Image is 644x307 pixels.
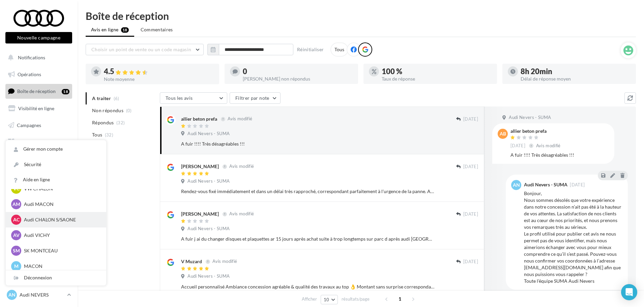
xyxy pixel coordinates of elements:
span: Médiathèque [17,139,45,145]
button: Choisir un point de vente ou un code magasin [86,44,204,55]
div: Bonjour, Nous sommes désolés que votre expérience dans notre concession n’ait pas été à la hauteu... [524,190,622,284]
span: Avis modifié [228,116,252,122]
span: [DATE] [463,211,478,217]
span: AV [13,232,20,239]
span: [DATE] [463,164,478,170]
span: ab [500,130,506,137]
span: [DATE] [463,259,478,265]
span: Audi Nevers - SUMA [187,226,230,232]
div: A fuir !!!! Très désagréables !!! [510,152,609,158]
a: Campagnes [4,118,74,132]
div: Audi Nevers - SUMA [524,182,567,187]
div: A fuir j ai du changer disques et plaquettes ar 15 jours après achat suite à trop longtemps sur p... [181,236,434,242]
p: SK MONTCEAU [24,247,98,254]
div: Accueil personnalisé Ambiance concession agréable & qualité des travaux au top 👌 Montant sans sur... [181,283,434,290]
span: Avis modifié [229,164,254,169]
span: 1 [394,294,405,304]
span: Audi Nevers - SUMA [187,131,230,137]
span: [DATE] [570,183,585,187]
a: Médiathèque [4,135,74,149]
span: M [14,263,19,270]
p: VW CHALON [24,185,98,192]
div: Taux de réponse [382,76,492,81]
span: [DATE] [463,116,478,122]
p: Audi CHALON S/SAONE [24,216,98,223]
span: (0) [126,108,132,113]
button: Notifications [4,51,71,65]
a: Aide en ligne [6,172,106,187]
span: Afficher [302,296,317,302]
div: V Muzard [181,258,202,265]
span: Audi Nevers - SUMA [187,273,230,279]
p: Audi MACON [24,201,98,208]
div: Open Intercom Messenger [621,284,637,300]
div: allier beton prefa [181,116,217,122]
span: Visibilité en ligne [18,105,54,111]
div: A fuir !!!! Très désagréables !!! [181,141,434,147]
button: 10 [321,295,338,304]
span: Avis modifié [536,143,561,148]
button: Tous les avis [160,92,227,104]
span: [DATE] [510,143,525,149]
span: AM [12,201,20,208]
a: Opérations [4,67,74,82]
span: Non répondus [92,107,123,114]
a: Sécurité [6,157,106,172]
span: Choisir un point de vente ou un code magasin [91,47,191,52]
span: Audi Nevers - SUMA [187,178,230,184]
div: Rendez-vous fixé immédiatement et dans un délai très rapproché, correspondant parfaitement à l'ur... [181,188,434,195]
span: (32) [116,120,125,125]
button: Nouvelle campagne [5,32,72,43]
div: Note moyenne [104,77,214,82]
span: Avis modifié [229,211,254,217]
span: AN [8,291,16,298]
a: Boîte de réception18 [4,84,74,98]
span: Tous les avis [166,95,193,101]
span: Avis modifié [212,259,237,264]
div: 4.5 [104,68,214,75]
div: [PERSON_NAME] [181,163,219,170]
a: PLV et print personnalisable [4,152,74,172]
p: Audi NEVERS [20,291,64,298]
a: AN Audi NEVERS [5,288,72,301]
div: 18 [62,89,69,94]
span: résultats/page [342,296,370,302]
button: Réinitialiser [294,45,327,54]
div: 0 [243,68,353,75]
span: Opérations [18,71,41,77]
span: Audi Nevers - SUMA [509,115,551,121]
div: 8h 20min [521,68,631,75]
p: MACON [24,263,98,270]
div: 100 % [382,68,492,75]
span: (32) [105,132,113,137]
p: Audi VICHY [24,232,98,239]
span: SM [13,247,20,254]
span: VC [13,185,20,192]
span: AC [13,216,20,223]
div: Tous [330,42,348,57]
a: Visibilité en ligne [4,101,74,116]
span: Campagnes [17,122,41,128]
span: AN [513,182,520,188]
span: Répondus [92,119,114,126]
div: Déconnexion [6,270,106,285]
div: Boîte de réception [86,11,636,21]
div: [PERSON_NAME] non répondus [243,76,353,81]
div: Délai de réponse moyen [521,76,631,81]
span: 10 [324,297,329,302]
div: allier beton prefa [510,129,562,133]
span: Notifications [18,55,45,60]
span: Commentaires [141,26,173,33]
div: [PERSON_NAME] [181,211,219,217]
a: Gérer mon compte [6,142,106,157]
span: Boîte de réception [17,88,56,94]
button: Filtrer par note [230,92,281,104]
span: Tous [92,131,102,138]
